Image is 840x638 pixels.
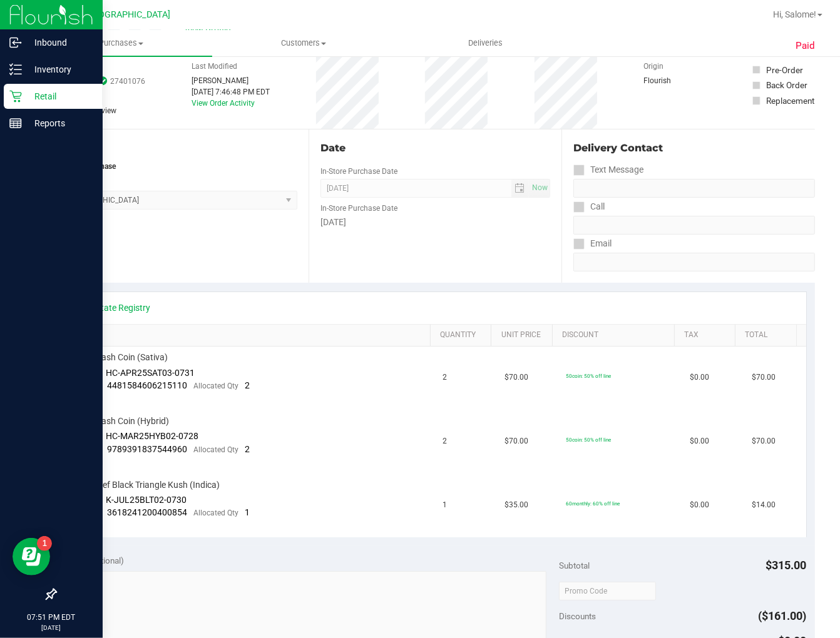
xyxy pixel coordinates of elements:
[108,444,188,454] span: 9789391837544960
[573,179,815,198] input: Format: (999) 999-9999
[22,89,97,104] p: Retail
[72,352,168,363] span: FT 2g Hash Coin (Sativa)
[796,39,815,53] span: Paid
[752,435,776,447] span: $70.00
[773,9,816,19] span: Hi, Salome!
[759,609,807,622] span: ($161.00)
[745,330,791,340] a: Total
[690,435,709,447] span: $0.00
[37,536,52,551] iframe: Resource center unread badge
[74,330,426,340] a: SKU
[108,380,188,390] span: 4481584606215110
[573,216,815,235] input: Format: (999) 999-9999
[108,507,188,517] span: 3618241200400854
[76,301,151,314] a: View State Registry
[562,330,669,340] a: Discount
[440,330,486,340] a: Quantity
[194,509,239,517] span: Allocated Qty
[559,582,656,600] input: Promo Code
[55,141,297,156] div: Location
[22,35,97,50] p: Inbound
[573,198,605,216] label: Call
[212,30,394,56] a: Customers
[443,435,447,447] span: 2
[22,62,97,77] p: Inventory
[766,79,807,91] div: Back Order
[9,117,22,129] inline-svg: Reports
[194,445,239,454] span: Allocated Qty
[505,372,528,383] span: $70.00
[9,36,22,49] inline-svg: Inbound
[106,495,187,505] span: K-JUL25BLT02-0730
[766,94,814,107] div: Replacement
[559,560,590,570] span: Subtotal
[643,75,706,86] div: Flourish
[13,538,50,575] iframe: Resource center
[566,373,612,379] span: 50coin: 50% off line
[766,559,807,572] span: $315.00
[194,382,239,390] span: Allocated Qty
[192,99,255,108] a: View Order Activity
[451,38,520,49] span: Deliveries
[573,235,612,253] label: Email
[6,612,97,623] p: 07:51 PM EDT
[98,75,107,87] span: In Sync
[443,372,447,383] span: 2
[85,9,171,20] span: [GEOGRAPHIC_DATA]
[192,86,270,98] div: [DATE] 7:46:48 PM EDT
[752,499,776,511] span: $14.00
[320,216,551,229] div: [DATE]
[72,479,220,491] span: FT 1g Kief Black Triangle Kush (Indica)
[110,76,145,87] span: 27401076
[30,30,212,56] a: Purchases
[643,61,663,72] label: Origin
[752,372,776,383] span: $70.00
[394,30,576,56] a: Deliveries
[245,444,250,454] span: 2
[6,623,97,632] p: [DATE]
[443,499,447,511] span: 1
[505,499,528,511] span: $35.00
[684,330,730,340] a: Tax
[9,63,22,76] inline-svg: Inventory
[245,380,250,390] span: 2
[690,372,709,383] span: $0.00
[192,61,237,72] label: Last Modified
[192,75,270,86] div: [PERSON_NAME]
[106,368,195,378] span: HC-APR25SAT03-0731
[566,500,620,507] span: 60monthly: 60% off line
[320,141,551,156] div: Date
[245,507,250,517] span: 1
[501,330,548,340] a: Unit Price
[30,38,212,49] span: Purchases
[566,437,612,443] span: 50coin: 50% off line
[573,161,643,179] label: Text Message
[766,64,803,76] div: Pre-Order
[22,116,97,131] p: Reports
[690,499,709,511] span: $0.00
[320,203,397,214] label: In-Store Purchase Date
[320,166,397,177] label: In-Store Purchase Date
[573,141,815,156] div: Delivery Contact
[9,90,22,103] inline-svg: Retail
[559,605,596,627] span: Discounts
[106,431,199,441] span: HC-MAR25HYB02-0728
[213,38,394,49] span: Customers
[72,415,170,427] span: FT 2g Hash Coin (Hybrid)
[505,435,528,447] span: $70.00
